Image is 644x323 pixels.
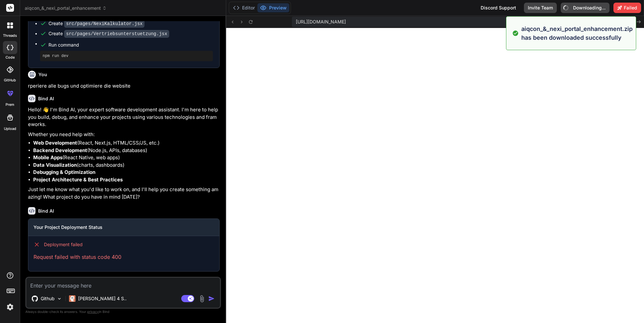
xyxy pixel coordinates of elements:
[4,77,16,83] label: GitHub
[28,106,220,128] p: Hello! 👋 I'm Bind AI, your expert software development assistant. I'm here to help you build, deb...
[38,208,54,214] h6: Bind AI
[198,295,206,302] img: attachment
[28,186,220,201] p: Just let me know what you'd like to work on, and I'll help you create something amazing! What pro...
[561,3,610,13] button: Downloading...
[477,3,520,13] div: Discord Support
[33,140,77,146] strong: Web Development
[28,82,220,90] p: rperiere alle bugs und optimiere die website
[25,309,221,315] p: Always double-check its answers. Your in Bind
[6,102,14,107] label: prem
[48,30,169,37] div: Create
[33,169,95,175] strong: Debugging & Optimization
[33,154,220,161] li: (React Native, web apps)
[33,154,62,161] strong: Mobile Apps
[87,310,99,314] span: privacy
[226,28,644,323] iframe: Preview
[34,224,214,231] h3: Your Project Deployment Status
[28,131,220,138] p: Whether you need help with:
[57,296,62,302] img: Pick Models
[64,30,169,38] code: src/pages/Vertriebsunterstuetzung.jsx
[43,53,210,59] pre: npm run dev
[33,147,220,154] li: (Node.js, APIs, databases)
[6,55,15,60] label: code
[208,295,215,302] img: icon
[33,162,77,168] strong: Data Visualization
[296,19,346,25] span: [URL][DOMAIN_NAME]
[33,139,220,147] li: (React, Next.js, HTML/CSS/JS, etc.)
[25,5,107,11] span: aiqcon_&_nexi_portal_enhancement
[38,95,54,102] h6: Bind AI
[524,3,557,13] button: Invite Team
[33,161,220,169] li: (charts, dashboards)
[521,24,633,42] p: aiqcon_&_nexi_portal_enhancement.zip has been downloaded successfully
[5,302,16,313] img: settings
[4,126,16,132] label: Upload
[48,42,213,48] span: Run command
[3,33,17,38] label: threads
[512,24,519,42] img: alert
[48,20,144,27] div: Create
[34,253,214,261] p: Request failed with status code 400
[613,3,641,13] button: Failed
[41,295,55,302] p: Github
[38,71,47,78] h6: You
[33,176,123,183] strong: Project Architecture & Best Practices
[64,20,144,28] code: src/pages/NexiKalkulator.jsx
[230,3,257,12] button: Editor
[44,241,83,248] span: Deployment failed
[69,295,75,302] img: Claude 4 Sonnet
[257,3,289,12] button: Preview
[33,147,87,153] strong: Backend Development
[78,295,127,302] p: [PERSON_NAME] 4 S..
